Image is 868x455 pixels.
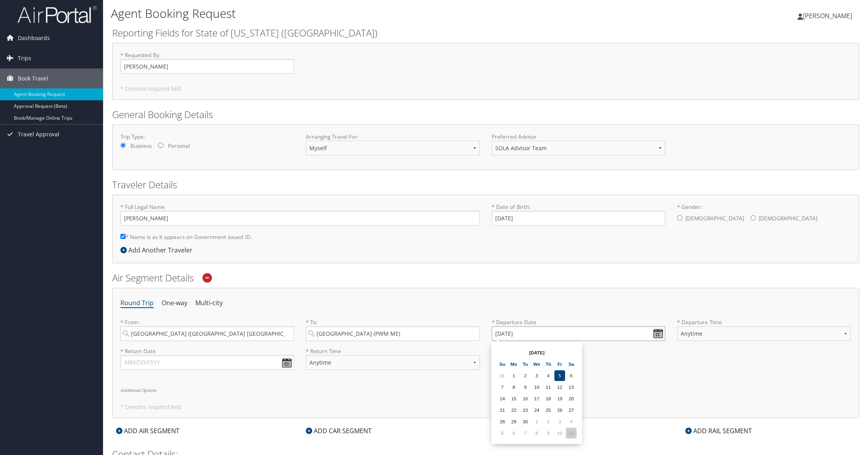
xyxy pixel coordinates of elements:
[554,405,565,415] td: 26
[508,405,519,415] td: 22
[112,271,859,285] h2: Air Segment Details
[112,426,183,436] div: ADD AIR SEGMENT
[543,416,553,427] td: 2
[531,359,542,369] th: We
[120,388,851,392] h6: Additional Options:
[497,405,507,415] td: 21
[497,370,507,381] td: 31
[531,416,542,427] td: 1
[120,326,294,341] input: City or Airport Code
[508,370,519,381] td: 1
[803,11,852,20] span: [PERSON_NAME]
[520,393,530,404] td: 16
[508,347,565,358] th: [DATE]
[554,428,565,438] td: 10
[508,416,519,427] td: 29
[302,426,376,436] div: ADD CAR SEGMENT
[306,318,479,341] label: * To:
[120,245,196,255] div: Add Another Traveler
[566,416,576,427] td: 4
[531,393,542,404] td: 17
[162,296,187,310] li: One-way
[497,416,507,427] td: 28
[554,393,565,404] td: 19
[492,203,665,226] label: * Date of Birth:
[120,59,294,74] input: * Requested By:
[497,393,507,404] td: 14
[677,203,851,227] label: * Gender:
[543,393,553,404] td: 18
[759,211,817,226] label: [DEMOGRAPHIC_DATA]
[508,428,519,438] td: 6
[120,347,294,355] label: * Return Date
[566,428,576,438] td: 11
[554,416,565,427] td: 3
[18,48,31,68] span: Trips
[112,26,859,40] h2: Reporting Fields for State of [US_STATE] ([GEOGRAPHIC_DATA])
[554,382,565,392] td: 12
[531,405,542,415] td: 24
[566,393,576,404] td: 20
[520,416,530,427] td: 30
[120,318,294,341] label: * From:
[677,318,851,347] label: * Departure Time
[492,133,665,141] label: Preferred Advisor
[520,405,530,415] td: 23
[531,370,542,381] td: 3
[112,178,859,191] h2: Traveler Details
[566,382,576,392] td: 13
[508,393,519,404] td: 15
[168,142,190,150] label: Personal
[120,355,294,370] input: MM/DD/YYYY
[120,229,252,244] label: * Name is as it appears on Government issued ID.
[531,382,542,392] td: 10
[306,133,479,141] label: Arranging Travel For:
[497,428,507,438] td: 5
[130,142,152,150] label: Business
[120,404,851,410] h5: * Denotes required field
[566,370,576,381] td: 6
[531,428,542,438] td: 8
[520,359,530,369] th: Tu
[554,370,565,381] td: 5
[18,124,59,144] span: Travel Approval
[543,405,553,415] td: 25
[492,211,665,226] input: * Date of Birth:
[508,382,519,392] td: 8
[17,5,97,24] img: airportal-logo.png
[195,296,223,310] li: Multi-city
[120,203,480,226] label: * Full Legal Name
[566,359,576,369] th: Sa
[306,347,479,355] label: * Return Time
[520,382,530,392] td: 9
[18,28,50,48] span: Dashboards
[554,359,565,369] th: Fr
[677,215,682,220] input: * Gender:[DEMOGRAPHIC_DATA][DEMOGRAPHIC_DATA]
[111,5,610,22] h1: Agent Booking Request
[797,4,860,28] a: [PERSON_NAME]
[543,382,553,392] td: 11
[497,359,507,369] th: Su
[508,359,519,369] th: Mo
[120,86,851,92] h5: * Denotes required field
[306,326,479,341] input: City or Airport Code
[520,370,530,381] td: 2
[492,318,665,326] label: * Departure Date
[681,426,755,436] div: ADD RAIL SEGMENT
[18,69,48,88] span: Book Travel
[566,405,576,415] td: 27
[112,108,859,121] h2: General Booking Details
[685,211,744,226] label: [DEMOGRAPHIC_DATA]
[120,133,294,141] label: Trip Type:
[543,428,553,438] td: 9
[120,211,480,226] input: * Full Legal Name
[520,428,530,438] td: 7
[120,296,154,310] li: Round Trip
[750,215,755,220] input: * Gender:[DEMOGRAPHIC_DATA][DEMOGRAPHIC_DATA]
[120,51,294,74] label: * Requested By :
[677,326,851,341] select: * Departure Time
[120,234,126,239] input: * Name is as it appears on Government issued ID.
[497,382,507,392] td: 7
[543,370,553,381] td: 4
[543,359,553,369] th: Th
